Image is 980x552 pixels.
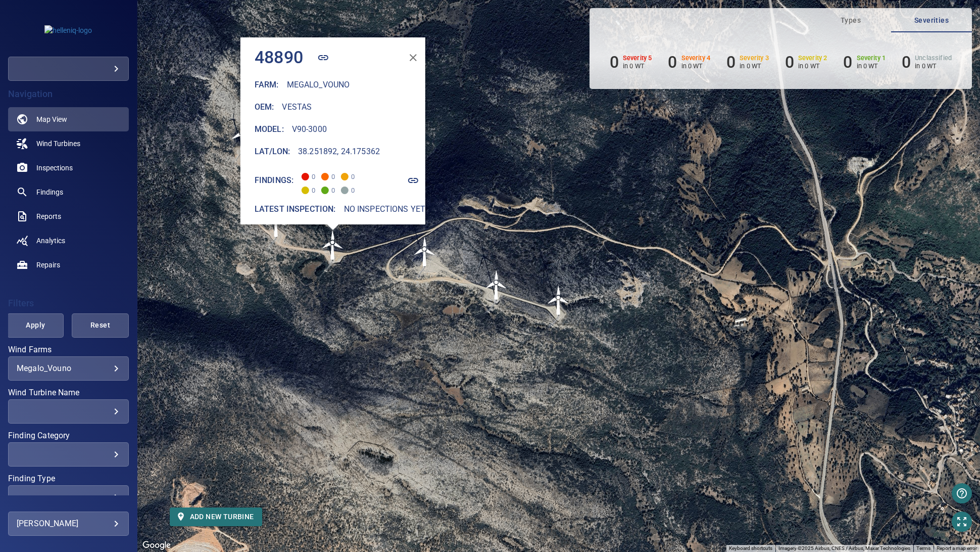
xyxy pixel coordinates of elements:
[623,55,652,62] h6: Severity 5
[170,508,262,526] button: Add new turbine
[302,187,309,194] span: Severity 2
[8,204,129,228] a: reports noActive
[8,389,129,397] label: Wind Turbine Name
[36,163,73,173] span: Inspections
[8,107,129,131] a: map active
[8,442,129,467] div: Finding Category
[321,187,329,194] span: Severity 1
[8,57,129,81] div: helleniq
[298,145,380,159] h6: 38.251892, 24.175362
[36,211,61,221] span: Reports
[726,53,769,72] li: Severity 3
[302,173,309,180] span: Severity 5
[740,55,769,62] h6: Severity 3
[740,62,769,70] p: in 0 WT
[544,285,574,315] img: windFarmIcon.svg
[843,53,886,72] li: Severity 1
[8,228,129,253] a: analytics noActive
[544,285,574,315] gmp-advanced-marker: 48887
[8,346,129,354] label: Wind Farms
[916,545,930,551] a: Terms (opens in new tab)
[255,100,274,114] h6: Oem :
[341,167,357,180] span: 0
[8,298,129,308] h4: Filters
[729,545,772,552] button: Keyboard shortcuts
[302,167,318,180] span: 0
[726,53,736,72] h6: 0
[8,356,129,381] div: Wind Farms
[282,100,312,114] h6: Vestas
[321,180,337,194] span: 0
[321,167,337,180] span: 0
[481,270,512,300] gmp-advanced-marker: 48888
[17,363,120,373] div: Megalo_Vouno
[286,78,350,92] h6: Megalo_Vouno
[292,122,327,136] h6: V90-3000
[8,432,129,440] label: Finding Category
[857,62,886,70] p: in 0 WT
[915,55,952,62] h6: Unclassified
[255,145,290,159] h6: Lat/Lon :
[36,114,67,124] span: Map View
[623,62,652,70] p: in 0 WT
[318,230,348,260] gmp-advanced-marker: 48890
[798,55,827,62] h6: Severity 2
[302,180,318,194] span: 0
[785,53,827,72] li: Severity 2
[8,156,129,180] a: inspections noActive
[140,539,173,552] img: Google
[8,475,129,483] label: Finding Type
[816,14,885,27] span: Types
[937,545,977,551] a: Report a map error
[344,202,425,216] h6: No inspections yet
[341,180,357,194] span: 0
[227,121,258,151] img: windFarmIcon.svg
[255,47,303,68] h4: 48890
[341,173,349,180] span: Severity 3
[44,25,92,35] img: helleniq-logo
[410,237,440,267] gmp-advanced-marker: 48889
[140,539,173,552] a: Open this area in Google Maps (opens a new window)
[915,62,952,70] p: in 0 WT
[341,187,349,194] span: Severity Unclassified
[798,62,827,70] p: in 0 WT
[785,53,794,72] h6: 0
[17,516,120,532] div: [PERSON_NAME]
[8,89,129,99] h4: Navigation
[902,53,952,72] li: Severity Unclassified
[668,53,710,72] li: Severity 4
[178,511,254,523] span: Add new turbine
[255,202,336,216] h6: Latest inspection:
[36,187,63,197] span: Findings
[8,131,129,156] a: windturbines noActive
[72,313,128,338] button: Reset
[7,313,64,338] button: Apply
[20,319,51,332] span: Apply
[8,399,129,424] div: Wind Turbine Name
[410,237,440,267] img: windFarmIcon.svg
[227,121,258,151] gmp-advanced-marker: 48892
[8,253,129,277] a: repairs noActive
[255,78,279,92] h6: Farm :
[843,53,852,72] h6: 0
[668,53,677,72] h6: 0
[481,270,512,300] img: windFarmIcon.svg
[255,122,284,136] h6: Model :
[897,14,966,27] span: Severities
[610,53,652,72] li: Severity 5
[902,53,911,72] h6: 0
[36,260,60,270] span: Repairs
[36,236,65,246] span: Analytics
[8,485,129,510] div: Finding Type
[681,55,711,62] h6: Severity 4
[8,180,129,204] a: findings noActive
[84,319,116,332] span: Reset
[255,173,293,188] h6: Findings:
[778,545,910,551] span: Imagery ©2025 Airbus, CNES / Airbus, Maxar Technologies
[610,53,619,72] h6: 0
[857,55,886,62] h6: Severity 1
[321,173,329,180] span: Severity 4
[318,230,348,260] img: windFarmIcon.svg
[36,139,80,149] span: Wind Turbines
[681,62,711,70] p: in 0 WT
